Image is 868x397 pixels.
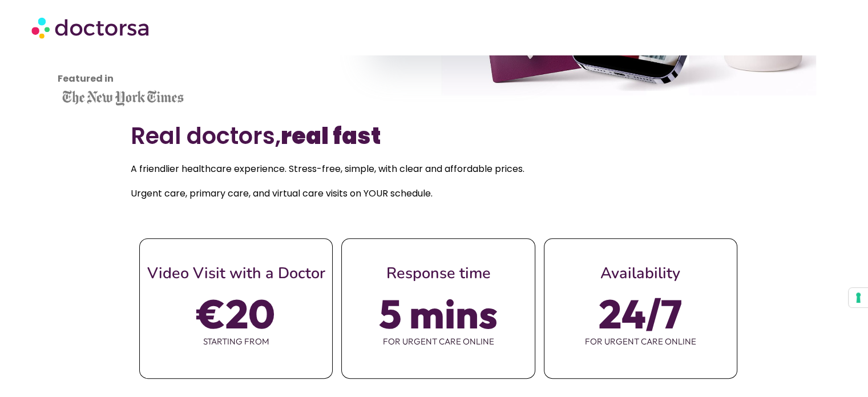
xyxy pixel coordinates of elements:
span: Availability [600,263,680,284]
span: Response time [386,263,490,284]
span: 24/7 [599,298,682,330]
b: real fast [281,120,381,152]
span: €20 [197,298,275,330]
span: for urgent care online [342,330,534,354]
span: starting from [140,330,332,354]
span: Video Visit with a Doctor [147,263,325,284]
p: Urgent care, primary care, and virtual care visits on YOUR schedule. [131,186,737,202]
h2: Real doctors, [131,122,737,150]
button: Your consent preferences for tracking technologies [849,288,868,307]
strong: Featured in [58,72,114,85]
p: A friendlier healthcare experience. Stress-free, simple, with clear and affordable prices. [131,161,737,177]
span: 5 mins [379,298,498,330]
span: for urgent care online [544,330,737,354]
